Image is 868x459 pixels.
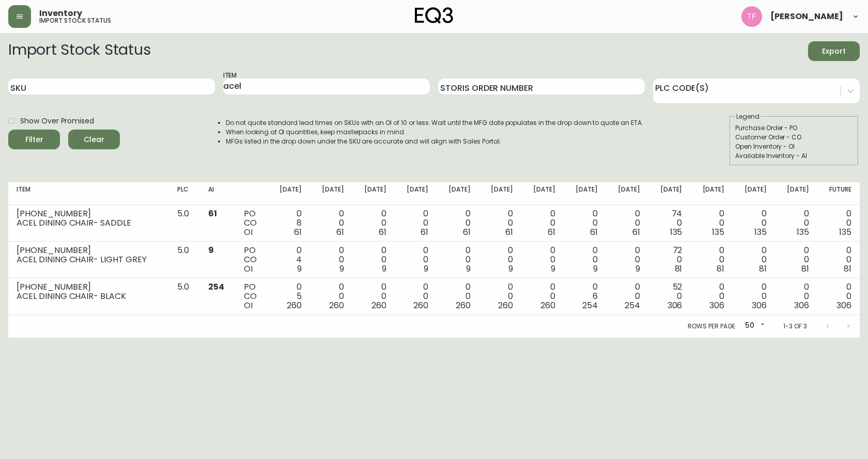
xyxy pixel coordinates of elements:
[336,226,344,238] span: 61
[632,226,640,238] span: 61
[614,209,640,237] div: 0 0
[657,209,683,237] div: 74 0
[487,282,513,310] div: 0 0
[17,209,161,218] div: [PHONE_NUMBER]
[208,208,217,219] span: 61
[445,282,471,310] div: 0 0
[437,182,479,205] th: [DATE]
[614,246,640,274] div: 0 0
[521,182,564,205] th: [DATE]
[318,246,344,274] div: 0 0
[169,182,200,205] th: PLC
[590,226,598,238] span: 61
[717,263,724,275] span: 81
[783,322,807,331] p: 1-3 of 3
[540,299,555,311] span: 260
[636,263,640,275] span: 9
[361,282,386,310] div: 0 0
[352,182,395,205] th: [DATE]
[741,209,767,237] div: 0 0
[415,7,453,24] img: logo
[297,263,302,275] span: 9
[463,226,471,238] span: 61
[508,263,513,275] span: 9
[361,209,386,237] div: 0 0
[735,151,853,161] div: Available Inventory - AI
[564,182,606,205] th: [DATE]
[754,226,767,238] span: 135
[530,282,555,310] div: 0 0
[606,182,648,205] th: [DATE]
[200,182,236,205] th: AI
[226,137,643,146] li: MFGs listed in the drop down under the SKU are accurate and will align with Sales Portal.
[17,218,161,228] div: ACEL DINING CHAIR- SADDLE
[244,246,259,274] div: PO CO
[20,116,94,126] span: Show Over Promised
[783,246,809,274] div: 0 0
[361,246,386,274] div: 0 0
[8,130,60,149] button: Filter
[244,263,253,275] span: OI
[688,322,737,331] p: Rows per page:
[733,182,775,205] th: [DATE]
[735,133,853,142] div: Customer Order - CO
[675,263,683,275] span: 81
[572,282,598,310] div: 0 6
[530,246,555,274] div: 0 0
[39,18,111,24] h5: import stock status
[699,246,724,274] div: 0 0
[226,118,643,128] li: Do not quote standard lead times on SKUs with an OI of 10 or less. Wait until the MFG date popula...
[797,226,809,238] span: 135
[657,246,683,274] div: 72 0
[424,263,428,275] span: 9
[836,299,851,311] span: 306
[413,299,428,311] span: 260
[826,246,851,274] div: 0 0
[329,299,344,311] span: 260
[445,209,471,237] div: 0 0
[169,278,200,315] td: 5.0
[794,299,809,311] span: 306
[379,226,386,238] span: 61
[276,209,302,237] div: 0 8
[690,182,733,205] th: [DATE]
[17,246,161,255] div: [PHONE_NUMBER]
[339,263,344,275] span: 9
[657,282,683,310] div: 52 0
[76,133,112,146] span: Clear
[294,226,302,238] span: 61
[735,112,761,121] legend: Legend
[421,226,428,238] span: 61
[826,209,851,237] div: 0 0
[614,282,640,310] div: 0 0
[403,246,429,274] div: 0 0
[741,318,767,335] div: 50
[395,182,437,205] th: [DATE]
[775,182,817,205] th: [DATE]
[466,263,471,275] span: 9
[783,209,809,237] div: 0 0
[17,282,161,292] div: [PHONE_NUMBER]
[735,123,853,133] div: Purchase Order - PO
[371,299,386,311] span: 260
[244,299,253,311] span: OI
[741,282,767,310] div: 0 0
[648,182,691,205] th: [DATE]
[287,299,302,311] span: 260
[456,299,471,311] span: 260
[25,133,43,146] div: Filter
[712,226,724,238] span: 135
[244,226,253,238] span: OI
[479,182,521,205] th: [DATE]
[801,263,809,275] span: 81
[808,41,860,61] button: Export
[403,209,429,237] div: 0 0
[39,9,82,18] span: Inventory
[276,246,302,274] div: 0 4
[169,242,200,278] td: 5.0
[548,226,555,238] span: 61
[487,209,513,237] div: 0 0
[783,282,809,310] div: 0 0
[593,263,598,275] span: 9
[668,299,683,311] span: 306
